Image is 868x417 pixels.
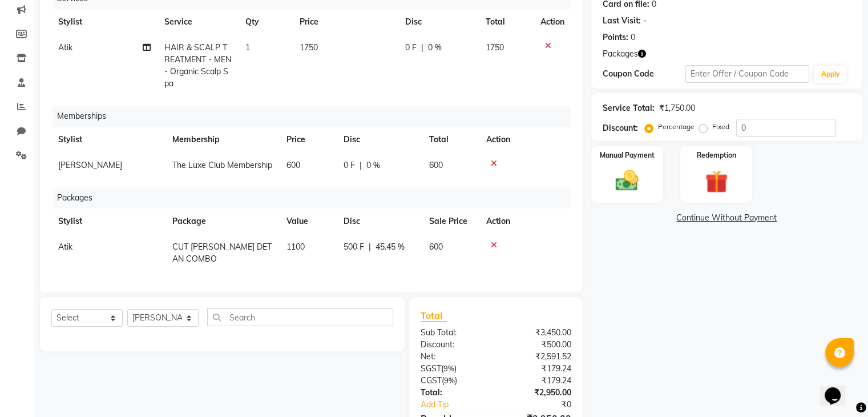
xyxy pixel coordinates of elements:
div: ₹3,450.00 [496,327,580,339]
span: | [421,42,423,54]
span: 600 [429,160,443,170]
div: ( ) [412,363,496,375]
th: Stylist [51,9,158,35]
a: Continue Without Payment [594,212,860,224]
th: Action [479,209,571,234]
div: Last Visit: [603,15,641,27]
th: Service [158,9,239,35]
th: Stylist [51,209,165,234]
th: Stylist [51,127,165,153]
th: Membership [165,127,280,153]
div: ₹179.24 [496,375,580,387]
span: Atik [58,242,72,252]
div: ₹1,750.00 [659,102,695,114]
th: Total [422,127,479,153]
th: Package [165,209,280,234]
th: Value [280,209,337,234]
div: Memberships [53,106,580,127]
span: 0 F [405,42,417,54]
th: Qty [239,9,293,35]
span: | [360,159,362,171]
span: Total [421,310,447,322]
div: Total: [412,387,496,399]
span: 0 % [366,159,380,171]
div: Packages [53,187,580,209]
span: Atik [58,42,72,53]
span: 1 [245,42,250,53]
div: Discount: [412,339,496,351]
a: Add Tip [412,399,510,411]
th: Disc [337,127,422,153]
div: Net: [412,351,496,363]
span: Packages [603,48,638,60]
span: | [369,241,371,253]
th: Total [479,9,534,35]
input: Enter Offer / Coupon Code [685,65,810,83]
span: SGST [421,363,441,374]
div: ₹179.24 [496,363,580,375]
div: ₹500.00 [496,339,580,351]
th: Price [293,9,398,35]
th: Price [280,127,337,153]
th: Disc [337,209,422,234]
iframe: chat widget [820,371,857,406]
div: Discount: [603,122,638,134]
div: - [643,15,647,27]
th: Action [479,127,571,153]
span: HAIR & SCALP TREATMENT - MEN - Organic Scalp Spa [164,42,231,89]
div: Service Total: [603,102,655,114]
input: Search [207,308,393,326]
span: 1750 [486,42,504,53]
div: ₹2,591.52 [496,351,580,363]
span: 1100 [286,242,305,252]
div: 0 [631,31,635,43]
div: Points: [603,31,628,43]
span: 9% [444,376,455,385]
span: 45.45 % [376,241,405,253]
div: Sub Total: [412,327,496,339]
div: ₹0 [510,399,579,411]
span: 0 % [428,42,442,54]
label: Redemption [697,150,736,161]
th: Action [534,9,571,35]
img: _cash.svg [608,167,645,194]
th: Sale Price [422,209,479,234]
label: Percentage [658,122,695,132]
span: 1750 [300,42,318,53]
button: Apply [814,66,846,83]
span: 600 [286,160,300,170]
span: 0 F [344,159,355,171]
label: Fixed [712,122,729,132]
th: Disc [398,9,479,35]
span: CUT [PERSON_NAME] DETAN COMBO [172,242,272,264]
div: ( ) [412,375,496,387]
span: CGST [421,375,442,386]
span: 500 F [344,241,364,253]
label: Manual Payment [600,150,655,161]
span: [PERSON_NAME] [58,160,122,170]
div: Coupon Code [603,68,685,80]
span: 600 [429,242,443,252]
div: ₹2,950.00 [496,387,580,399]
span: The Luxe Club Membership [172,160,272,170]
img: _gift.svg [698,167,735,196]
span: 9% [443,364,454,373]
